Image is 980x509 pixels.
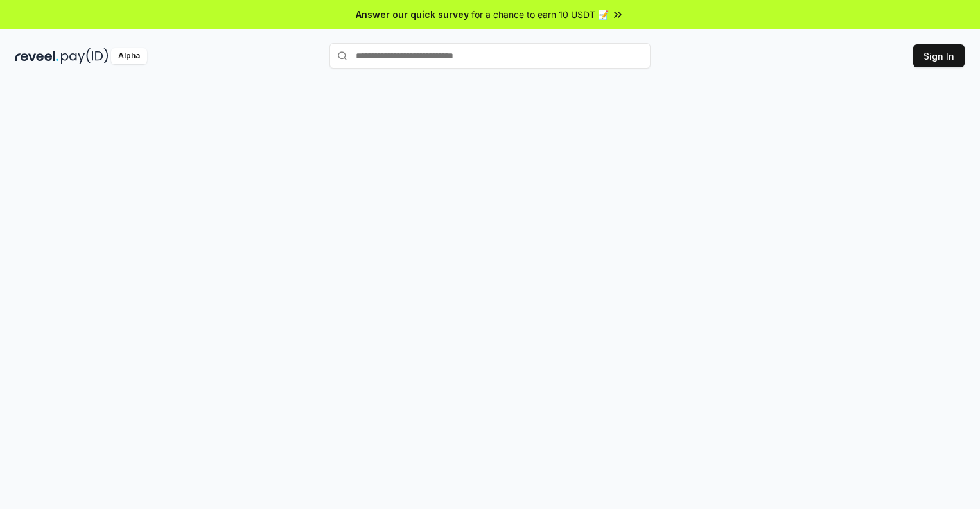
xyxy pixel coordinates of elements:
[471,8,609,21] span: for a chance to earn 10 USDT 📝
[61,48,109,64] img: pay_id
[15,48,58,64] img: reveel_dark
[913,44,965,67] button: Sign In
[111,48,147,64] div: Alpha
[356,8,469,21] span: Answer our quick survey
